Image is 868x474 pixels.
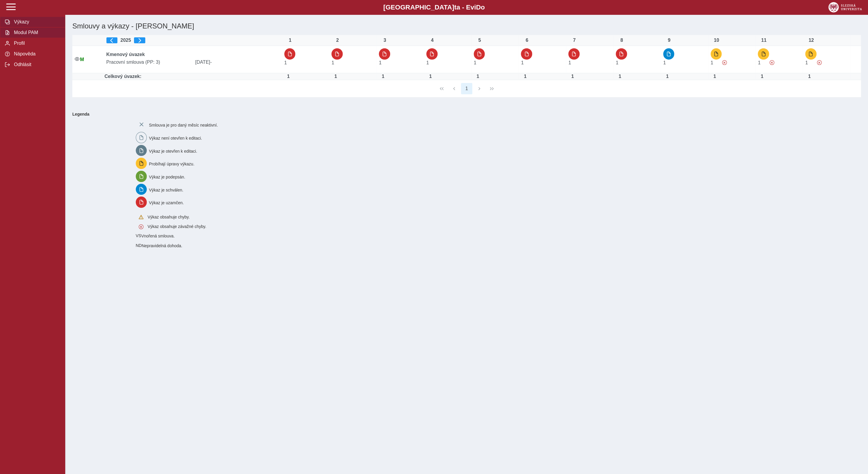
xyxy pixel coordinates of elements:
div: Úvazek : 8 h / den. 40 h / týden. [330,74,342,79]
h1: Smlouvy a výkazy - [PERSON_NAME] [70,20,731,33]
span: Úvazek : 8 h / den. 40 h / týden. [758,60,760,65]
b: Kmenový úvazek [106,52,145,57]
div: 5 [474,38,486,43]
span: Odhlásit [12,62,60,67]
i: Smlouva je aktivní [75,57,79,61]
span: Výkaz není otevřen k editaci. [149,136,202,141]
span: Modul PAM [12,30,60,35]
div: 7 [568,38,580,43]
span: Probíhají úpravy výkazu. [149,162,194,166]
div: 1 [284,38,296,43]
span: Profil [12,41,60,46]
div: 9 [663,38,675,43]
b: Legenda [70,109,859,119]
div: 10 [711,38,722,43]
span: t [454,4,456,11]
span: Úvazek : 8 h / den. 40 h / týden. [331,60,334,65]
span: Úvazek : 8 h / den. 40 h / týden. [663,60,666,65]
span: Výkaz je otevřen k editaci. [149,149,197,153]
div: Úvazek : 8 h / den. 40 h / týden. [709,74,721,79]
span: o [481,4,485,11]
div: 2025 [106,37,280,43]
div: 8 [616,38,628,43]
div: Úvazek : 8 h / den. 40 h / týden. [661,74,673,79]
span: Úvazek : 8 h / den. 40 h / týden. [284,60,287,65]
div: Úvazek : 8 h / den. 40 h / týden. [756,74,768,79]
span: Úvazek : 8 h / den. 40 h / týden. [805,60,808,65]
span: Výkaz je uzamčen. [149,200,184,205]
div: Úvazek : 8 h / den. 40 h / týden. [283,74,294,79]
div: Úvazek : 8 h / den. 40 h / týden. [519,74,531,79]
div: Úvazek : 8 h / den. 40 h / týden. [377,74,389,79]
div: Úvazek : 8 h / den. 40 h / týden. [567,74,578,79]
span: Výkaz obsahuje závažné chyby. [722,60,727,65]
span: D [476,4,481,11]
span: Smlouva vnořená do kmene [136,243,142,248]
div: Úvazek : 8 h / den. 40 h / týden. [614,74,626,79]
span: Smlouva je pro daný měsíc neaktivní. [149,123,218,127]
img: logo_web_su.png [828,2,862,12]
div: 11 [758,38,770,43]
div: 4 [426,38,438,43]
span: Výkaz je podepsán. [149,175,185,179]
span: Úvazek : 8 h / den. 40 h / týden. [474,60,476,65]
span: Výkaz je schválen. [149,187,183,192]
span: Výkaz obsahuje závažné chyby. [769,60,774,65]
span: Výkaz obsahuje závažné chyby. [817,60,821,65]
span: Údaje souhlasí s údaji v Magionu [80,57,84,62]
div: 3 [379,38,391,43]
span: Nápověda [12,51,60,57]
span: Úvazek : 8 h / den. 40 h / týden. [426,60,429,65]
span: Úvazek : 8 h / den. 40 h / týden. [521,60,524,65]
span: Nepravidelná dohoda. [142,243,182,248]
td: Celkový úvazek: [104,73,282,80]
span: Pracovní smlouva (PP: 3) [104,60,193,65]
div: 6 [521,38,533,43]
div: 12 [805,38,817,43]
div: Úvazek : 8 h / den. 40 h / týden. [803,74,815,79]
span: Úvazek : 8 h / den. 40 h / týden. [568,60,571,65]
span: Úvazek : 8 h / den. 40 h / týden. [711,60,713,65]
b: [GEOGRAPHIC_DATA] a - Evi [18,4,850,11]
div: Úvazek : 8 h / den. 40 h / týden. [425,74,436,79]
span: Úvazek : 8 h / den. 40 h / týden. [379,60,382,65]
span: Úvazek : 8 h / den. 40 h / týden. [616,60,618,65]
button: 1 [461,83,472,94]
span: - [210,60,212,65]
div: 2 [331,38,343,43]
span: Výkaz obsahuje závažné chyby. [148,224,206,229]
span: Vnořená smlouva. [141,234,175,238]
div: Úvazek : 8 h / den. 40 h / týden. [472,74,484,79]
span: Výkaz obsahuje chyby. [148,215,190,219]
span: Výkazy [12,19,60,25]
span: Smlouva vnořená do kmene [136,233,141,238]
span: [DATE] [193,60,282,65]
